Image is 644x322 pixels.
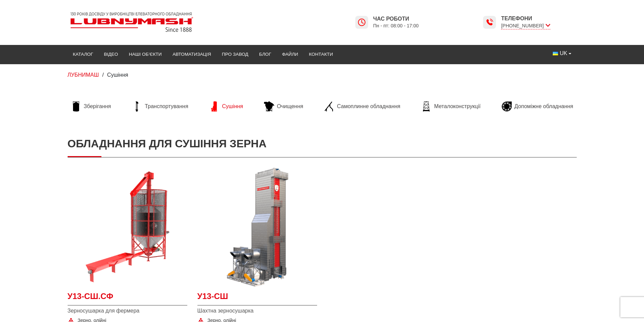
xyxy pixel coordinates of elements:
[68,130,577,157] h1: Обладнання для сушіння зерна
[68,72,99,78] a: ЛУБНИМАШ
[68,9,196,35] img: Lubnymash
[107,72,128,78] span: Сушіння
[102,72,103,78] span: /
[434,103,480,110] span: Металоконструкції
[337,103,400,110] span: Самоплинне обладнання
[68,307,187,315] span: Зерносушарка для фермера
[222,103,243,110] span: Сушіння
[277,47,304,62] a: Файли
[501,15,550,22] span: Телефони
[216,47,254,62] a: Про завод
[68,47,99,62] a: Каталог
[373,15,419,23] span: Час роботи
[418,101,484,112] a: Металоконструкції
[358,18,366,26] img: Lubnymash time icon
[553,52,558,55] img: Українська
[373,23,419,29] span: Пн - пт: 08:00 - 17:00
[277,103,303,110] span: Очищення
[485,18,494,26] img: Lubnymash time icon
[261,101,307,112] a: Очищення
[197,307,317,315] span: Шахтна зерносушарка
[68,101,115,112] a: Зберігання
[547,47,576,60] button: UK
[304,47,338,62] a: Контакти
[498,101,577,112] a: Допоміжне обладнання
[515,103,573,110] span: Допоміжне обладнання
[123,47,167,62] a: Наші об’єкти
[68,291,187,306] a: У13-СШ.СФ
[206,101,246,112] a: Сушіння
[167,47,216,62] a: Автоматизація
[254,47,277,62] a: Блог
[128,101,192,112] a: Транспортування
[99,47,124,62] a: Відео
[501,22,550,29] span: [PHONE_NUMBER]
[84,103,111,110] span: Зберігання
[560,50,567,57] span: UK
[145,103,188,110] span: Транспортування
[321,101,404,112] a: Самоплинне обладнання
[197,291,317,306] a: У13-СШ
